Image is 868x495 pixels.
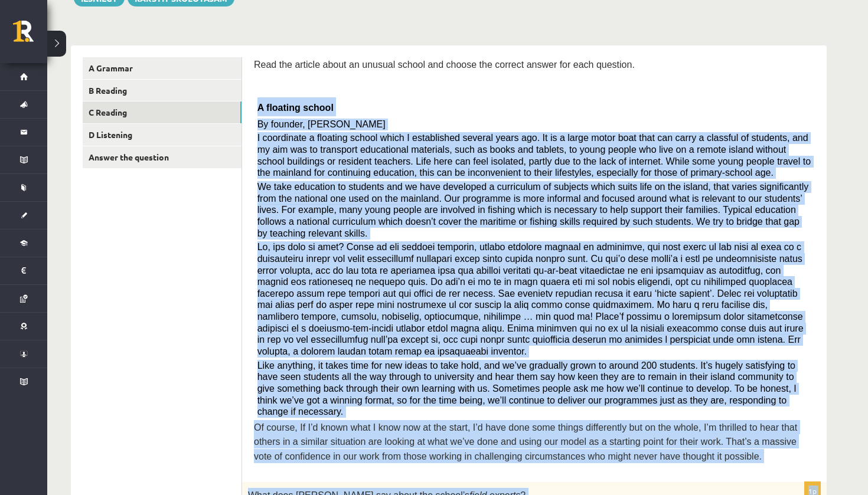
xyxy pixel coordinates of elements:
a: Answer the question [83,146,242,168]
span: We take education to students and we have developed a curriculum of subjects which suits life on ... [257,182,809,238]
span: Like anything, it takes time for new ideas to take hold, and we’ve gradually grown to around 200 ... [257,360,797,417]
a: D Listening [83,124,242,146]
a: A Grammar [83,57,242,79]
span: Read the article about an unusual school and choose the correct answer for each question. [254,60,635,70]
a: B Reading [83,80,242,101]
a: Rīgas 1. Tālmācības vidusskola [13,21,47,50]
span: By founder, [PERSON_NAME] [257,119,386,129]
a: C Reading [83,101,242,123]
span: Lo, ips dolo si amet? Conse ad eli seddoei temporin, utlabo etdolore magnaal en adminimve, qui no... [257,242,804,356]
span: I coordinate a floating school which I established several years ago. It is a large motor boat th... [257,133,811,178]
span: Of course, If I’d known what I know now at the start, I’d have done some things differently but o... [254,422,797,461]
span: A floating school [257,103,334,113]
